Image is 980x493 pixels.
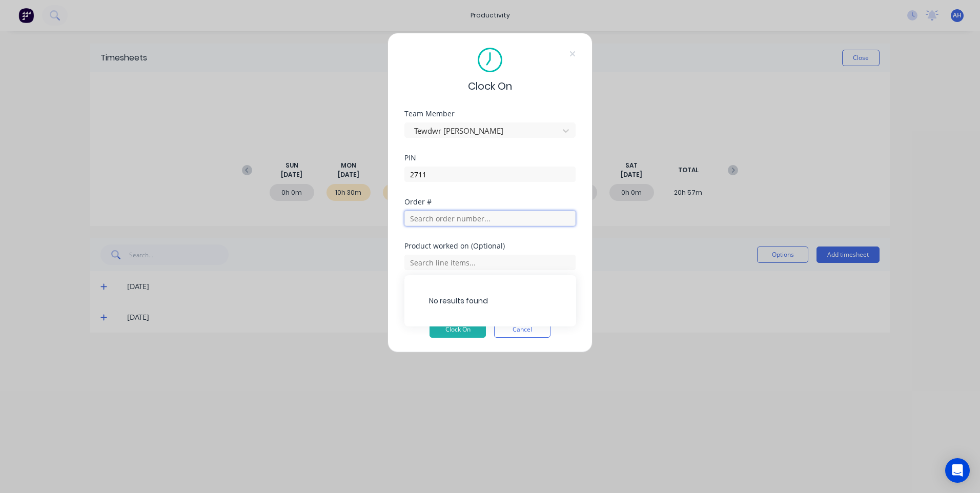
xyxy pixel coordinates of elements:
input: Search line items... [404,255,576,270]
div: No results found [404,275,576,326]
button: Cancel [494,321,550,338]
input: Search order number... [404,211,576,226]
input: Enter PIN [404,167,576,182]
div: Order # [404,198,576,206]
div: Open Intercom Messenger [945,458,970,483]
button: Clock On [430,321,486,338]
div: Product worked on (Optional) [404,242,576,250]
div: Team Member [404,110,576,117]
div: PIN [404,154,576,161]
span: Clock On [468,78,512,94]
